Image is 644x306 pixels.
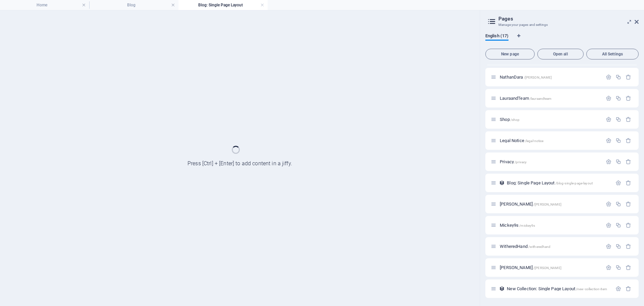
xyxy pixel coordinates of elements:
[499,180,505,186] div: This layout is used as a template for all items (e.g. a blog post) of this collection. The conten...
[500,223,535,228] span: Mickey9s
[500,159,527,164] span: Click to open page
[500,138,543,143] span: Legal Notice
[606,117,611,122] div: Settings
[500,117,520,122] span: Click to open page
[525,139,544,143] span: /legal-notice
[498,223,602,227] div: Mickey9s/mickey9s
[524,76,552,79] span: /[PERSON_NAME]
[500,96,551,101] span: LauraandTeam
[528,245,551,249] span: /witheredhand
[537,49,584,59] button: Open all
[485,49,535,59] button: New page
[505,287,612,291] div: New Collection: Single Page Layout/new-collection-item
[507,286,607,291] span: New Collection: Single Page Layout
[615,138,621,143] div: Duplicate
[500,265,561,270] span: [PERSON_NAME]
[626,138,631,143] div: Remove
[626,222,631,228] div: Remove
[498,138,602,143] div: Legal Notice/legal-notice
[533,266,561,270] span: /[PERSON_NAME]
[576,287,607,291] span: /new-collection-item
[626,117,631,122] div: Remove
[498,265,602,270] div: [PERSON_NAME]/[PERSON_NAME]
[498,202,602,206] div: [PERSON_NAME]/[PERSON_NAME]
[498,75,602,79] div: NathanDara/[PERSON_NAME]
[615,222,621,228] div: Duplicate
[626,180,631,186] div: Remove
[626,265,631,270] div: Remove
[606,244,611,249] div: Settings
[498,22,625,28] h3: Manage your pages and settings
[485,32,508,41] span: English (17)
[178,1,268,9] h4: Blog: Single Page Layout
[615,265,621,270] div: Duplicate
[626,74,631,80] div: Remove
[626,286,631,292] div: Remove
[615,74,621,80] div: Duplicate
[586,49,639,59] button: All Settings
[606,201,611,207] div: Settings
[626,201,631,207] div: Remove
[615,201,621,207] div: Duplicate
[626,159,631,165] div: Remove
[606,95,611,101] div: Settings
[606,222,611,228] div: Settings
[615,244,621,249] div: Duplicate
[507,180,593,185] span: Blog: Single Page Layout
[615,180,621,186] div: Settings
[555,181,593,185] span: /blog-single-page-layout
[606,138,611,143] div: Settings
[500,244,550,249] span: WitheredHand
[89,1,178,9] h4: Blog
[615,159,621,165] div: Duplicate
[626,95,631,101] div: Remove
[500,202,561,207] span: Click to open page
[498,96,602,100] div: LauraandTeam/lauraandteam
[530,97,552,100] span: /lauraandteam
[498,16,639,22] h2: Pages
[615,286,621,292] div: Settings
[498,117,602,122] div: Shop/shop
[488,52,532,56] span: New page
[485,33,639,46] div: Language Tabs
[626,244,631,249] div: Remove
[606,74,611,80] div: Settings
[511,118,520,122] span: /shop
[498,160,602,164] div: Privacy/privacy
[500,75,552,80] span: Click to open page
[499,286,505,292] div: This layout is used as a template for all items (e.g. a blog post) of this collection. The conten...
[498,244,602,249] div: WitheredHand/witheredhand
[540,52,581,56] span: Open all
[615,117,621,122] div: Duplicate
[519,224,535,227] span: /mickey9s
[606,265,611,270] div: Settings
[515,160,527,164] span: /privacy
[615,95,621,101] div: Duplicate
[505,181,612,185] div: Blog: Single Page Layout/blog-single-page-layout
[606,159,611,165] div: Settings
[589,52,636,56] span: All Settings
[533,203,561,206] span: /[PERSON_NAME]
